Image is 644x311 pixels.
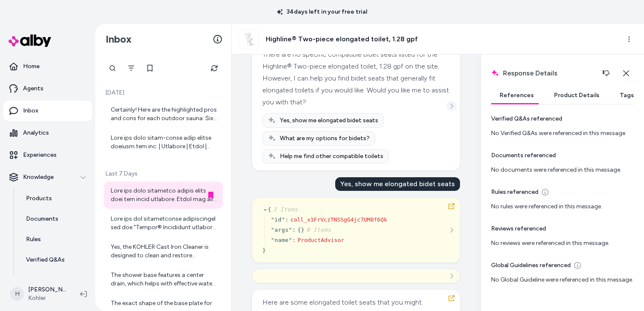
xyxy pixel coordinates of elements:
[23,151,57,159] p: Experiences
[491,87,542,104] button: References
[239,29,259,49] img: 3949-0_ISO_d2c0041143_rgb
[5,280,73,308] button: H[PERSON_NAME]Kohler
[104,210,223,237] a: Lore ips dol sitametconse adipiscingel sed doe "Tempor® Incididunt utlabore etdo magnaa enim Admi...
[26,215,58,223] p: Documents
[446,225,457,235] button: See more
[491,276,634,284] div: No Global Guideline were referenced in this message.
[301,227,331,233] span: }
[335,177,460,191] div: Yes, show me elongated bidet seats
[23,129,49,137] p: Analytics
[111,271,218,288] div: The shower base features a center drain, which helps with effective water drainage during use.
[266,34,418,44] h3: Highline® Two-piece elongated toilet, 1.28 gpf
[17,250,92,270] a: Verified Q&As
[491,166,634,174] div: No documents were referenced in this message.
[26,235,41,244] p: Rules
[104,101,223,128] a: Certainly! Here are the highlighted pros and cons for each outdoor sauna: Six-person Outdoor Saun...
[285,216,289,224] div: :
[23,173,54,181] p: Knowledge
[23,62,40,71] p: Home
[104,129,223,156] a: Lore ips dolo sitam-conse adip elitse doeiusm tem inc: | Utlabore | Etdol | Magnaa Enim | Admini ...
[3,78,92,99] a: Agents
[491,65,615,82] h2: Response Details
[104,89,223,97] p: [DATE]
[23,84,43,93] p: Agents
[17,188,92,209] a: Products
[3,145,92,165] a: Experiences
[26,256,65,264] p: Verified Q&As
[491,239,634,248] div: No reviews were referenced in this message.
[3,56,92,77] a: Home
[491,129,634,138] div: No Verified Q&As were referenced in this message.
[272,8,372,16] p: 34 days left in your free trial
[104,238,223,265] a: Yes, the KOHLER Cast Iron Cleaner is designed to clean and restore enameled cast iron surfaces, s...
[491,151,556,160] p: Documents referenced
[111,243,218,260] div: Yes, the KOHLER Cast Iron Cleaner is designed to clean and restore enameled cast iron surfaces, s...
[297,237,344,243] span: ProductAdvisor
[17,209,92,229] a: Documents
[280,116,378,125] span: Yes, show me elongated bidet seats
[104,181,223,209] a: Lore ips dolo sitametco adipis elits doei tem incid utlabore. Etdol mag ali enima minim ven qui n...
[123,60,140,77] button: Filter
[290,216,387,223] span: call_x1FrVczTNSSgG4jc7UM8f6Qk
[262,247,266,253] span: }
[491,202,634,211] div: No rules were referenced in this message.
[206,60,223,77] button: Refresh
[111,106,218,123] div: Certainly! Here are the highlighted pros and cons for each outdoor sauna: Six-person Outdoor Saun...
[280,152,383,161] span: Help me find other compatible toilets
[292,226,296,234] div: :
[17,229,92,250] a: Rules
[305,227,331,233] span: 0 Items
[546,87,608,104] button: Product Details
[297,227,301,233] span: {
[106,33,132,46] h2: Inbox
[491,225,546,233] p: Reviews referenced
[3,101,92,121] a: Inbox
[111,134,218,151] div: Lore ips dolo sitam-conse adip elitse doeiusm tem inc: | Utlabore | Etdol | Magnaa Enim | Admini ...
[611,87,642,104] button: Tags
[28,285,66,294] p: [PERSON_NAME]
[23,107,38,115] p: Inbox
[3,167,92,187] button: Knowledge
[491,261,571,270] p: Global Guidelines referenced
[491,188,538,196] p: Rules referenced
[111,215,218,232] div: Lore ips dol sitametconse adipiscingel sed doe "Tempor® Incididunt utlabore etdo magnaa enim Admi...
[268,206,298,213] span: {
[446,271,457,281] button: See more
[280,134,370,143] span: What are my options for bidets?
[17,270,92,291] a: Reviews
[262,49,450,108] div: There are no specific compatible bidet seats listed for the Highline® Two-piece elongated toilet,...
[446,101,457,111] button: See more
[28,294,66,302] span: Kohler
[292,236,296,245] div: :
[3,123,92,143] a: Analytics
[271,237,292,243] span: " name "
[104,170,223,178] p: Last 7 Days
[9,35,51,47] img: alby Logo
[271,206,298,213] span: 3 Items
[111,187,218,204] div: Lore ips dolo sitametco adipis elits doei tem incid utlabore. Etdol mag ali enima minim ven qui n...
[271,227,292,233] span: " args "
[10,287,24,301] span: H
[26,194,52,203] p: Products
[271,216,285,223] span: " id "
[104,266,223,293] a: The shower base features a center drain, which helps with effective water drainage during use.
[491,115,562,123] p: Verified Q&As referenced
